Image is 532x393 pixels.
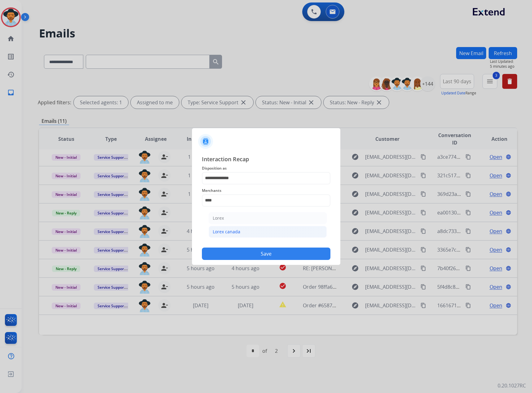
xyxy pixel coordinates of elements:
[213,229,240,235] div: Lorex canada
[202,187,330,194] span: Merchants
[498,382,526,389] p: 0.20.1027RC
[202,155,330,165] span: Interaction Recap
[213,215,224,221] div: Lorex
[202,248,330,260] button: Save
[202,165,330,172] span: Disposition as
[198,134,213,149] img: contactIcon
